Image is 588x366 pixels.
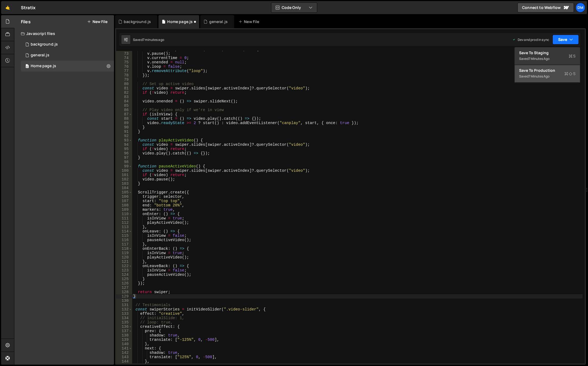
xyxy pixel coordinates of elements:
[116,121,132,125] div: 89
[239,19,261,24] div: New File
[116,234,132,238] div: 115
[116,156,132,160] div: 97
[116,251,132,255] div: 119
[116,264,132,268] div: 122
[116,290,132,294] div: 128
[87,20,107,24] button: New File
[576,3,585,12] a: Dm
[116,182,132,186] div: 103
[209,19,228,24] div: general.js
[21,50,114,61] div: 16575/45802.js
[116,195,132,199] div: 106
[21,61,114,72] div: 16575/45977.js
[116,108,132,112] div: 86
[124,19,151,24] div: background.js
[31,42,58,47] div: background.js
[116,355,132,359] div: 143
[116,216,132,221] div: 111
[116,69,132,73] div: 77
[116,73,132,77] div: 78
[519,50,576,56] div: Save to Staging
[116,255,132,260] div: 120
[116,277,132,281] div: 125
[116,273,132,277] div: 124
[519,73,576,80] div: Saved
[116,203,132,208] div: 108
[116,190,132,195] div: 105
[515,65,580,83] button: Save to ProductionS Saved7 minutes ago
[116,359,132,364] div: 144
[116,103,132,108] div: 85
[116,325,132,329] div: 136
[116,268,132,273] div: 123
[116,125,132,129] div: 90
[116,247,132,251] div: 118
[519,68,576,73] div: Save to Production
[519,56,576,62] div: Saved
[116,221,132,225] div: 112
[116,199,132,203] div: 107
[116,212,132,216] div: 110
[517,3,574,12] a: Connect to Webflow
[529,56,549,61] div: 7 minutes ago
[116,333,132,338] div: 138
[116,351,132,355] div: 142
[21,19,31,25] h2: Files
[116,86,132,90] div: 81
[116,64,132,69] div: 76
[1,1,14,14] a: 🤙
[529,74,549,79] div: 7 minutes ago
[116,177,132,182] div: 102
[116,77,132,82] div: 79
[116,129,132,134] div: 91
[569,53,576,59] span: S
[116,208,132,212] div: 109
[515,47,580,65] button: Save to StagingS Saved7 minutes ago
[116,112,132,116] div: 87
[116,95,132,99] div: 83
[116,260,132,264] div: 121
[116,238,132,242] div: 116
[116,225,132,229] div: 113
[26,64,29,69] span: 0
[514,47,580,83] div: Code Only
[116,242,132,247] div: 117
[116,346,132,351] div: 141
[133,37,164,42] div: Saved
[116,90,132,95] div: 82
[14,28,114,39] div: Javascript files
[31,64,56,69] div: Home page.js
[116,82,132,86] div: 80
[116,173,132,177] div: 101
[116,147,132,151] div: 95
[116,342,132,346] div: 140
[143,37,164,42] div: 7 minutes ago
[116,160,132,164] div: 98
[116,142,132,147] div: 94
[116,320,132,325] div: 135
[167,19,193,24] div: Home page.js
[116,51,132,56] div: 73
[21,39,114,50] div: 16575/45066.js
[116,134,132,138] div: 92
[116,307,132,312] div: 132
[116,99,132,103] div: 84
[552,35,579,44] button: Save
[116,299,132,303] div: 130
[116,229,132,234] div: 114
[116,294,132,299] div: 129
[116,286,132,290] div: 127
[116,312,132,316] div: 133
[21,4,36,11] div: Stratix
[116,151,132,156] div: 96
[116,116,132,121] div: 88
[512,37,549,42] div: Dev and prod in sync
[116,60,132,64] div: 75
[116,316,132,320] div: 134
[116,329,132,333] div: 137
[116,169,132,173] div: 100
[116,138,132,142] div: 93
[116,164,132,169] div: 99
[116,303,132,307] div: 131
